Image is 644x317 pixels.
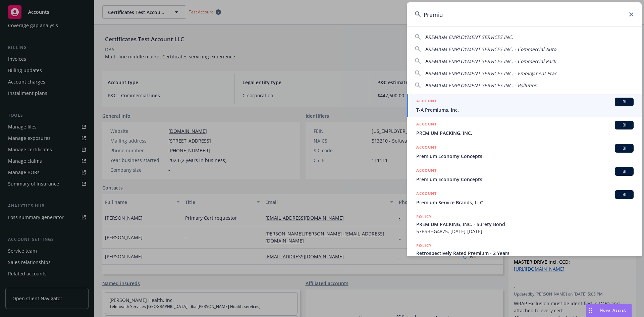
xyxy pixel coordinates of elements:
[425,34,428,40] span: P
[425,70,428,76] span: P
[416,228,634,235] span: 57BSBHG4875, [DATE]-[DATE]
[586,304,594,317] div: Drag to move
[416,129,634,137] span: PREMIUM PACKING, INC.
[428,46,556,52] span: REMIUM EMPLOYMENT SERVICES INC. - Commercial Auto
[416,250,634,257] span: Retrospectively Rated Premium - 2 Years
[416,213,432,220] h5: POLICY
[416,153,634,160] span: Premium Economy Concepts
[425,46,428,52] span: P
[416,98,437,106] h5: ACCOUNT
[407,163,642,187] a: ACCOUNTBIPremium Economy Concepts
[416,121,437,129] h5: ACCOUNT
[416,144,437,152] h5: ACCOUNT
[407,140,642,163] a: ACCOUNTBIPremium Economy Concepts
[428,34,513,40] span: REMIUM EMPLOYMENT SERVICES INC.
[428,70,557,76] span: REMIUM EMPLOYMENT SERVICES INC. - Employment Prac
[416,221,634,228] span: PREMIUM PACKING, INC. - Surety Bond
[428,58,556,64] span: REMIUM EMPLOYMENT SERVICES INC. - Commercial Pack
[407,187,642,210] a: ACCOUNTBIPremium Service Brands, LLC
[618,99,631,105] span: BI
[407,210,642,239] a: POLICYPREMIUM PACKING, INC. - Surety Bond57BSBHG4875, [DATE]-[DATE]
[618,192,631,198] span: BI
[407,117,642,140] a: ACCOUNTBIPREMIUM PACKING, INC.
[416,242,432,249] h5: POLICY
[416,199,634,206] span: Premium Service Brands, LLC
[407,239,642,267] a: POLICYRetrospectively Rated Premium - 2 Years
[618,168,631,174] span: BI
[416,176,634,183] span: Premium Economy Concepts
[407,2,642,27] input: Search...
[618,145,631,151] span: BI
[586,304,632,317] button: Nova Assist
[618,122,631,128] span: BI
[600,307,626,313] span: Nova Assist
[425,58,428,64] span: P
[416,167,437,175] h5: ACCOUNT
[416,190,437,198] h5: ACCOUNT
[425,82,428,89] span: P
[416,106,634,113] span: T-A Premiums, Inc.
[407,94,642,117] a: ACCOUNTBIT-A Premiums, Inc.
[428,82,537,89] span: REMIUM EMPLOYMENT SERVICES INC. - Pollution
